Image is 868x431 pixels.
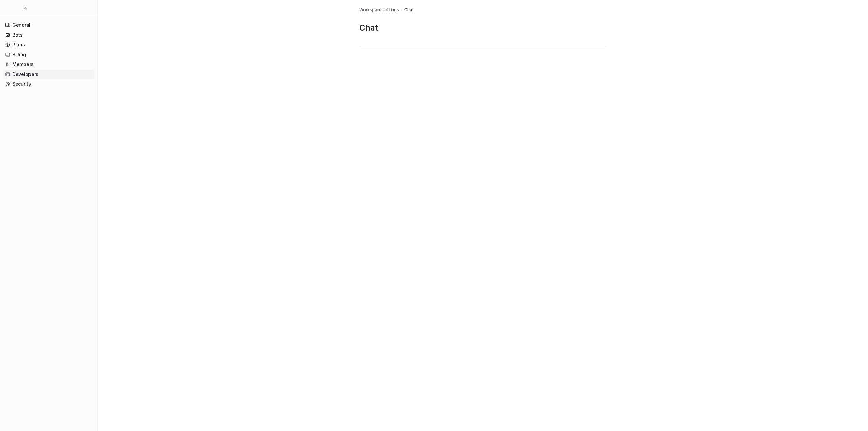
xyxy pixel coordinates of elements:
span: / [401,7,402,13]
a: Members [3,60,95,69]
a: General [3,20,95,30]
a: Developers [3,70,95,79]
a: Security [3,79,95,89]
a: Workspace settings [359,7,399,13]
a: Chat [404,7,414,13]
a: Bots [3,30,95,40]
a: Billing [3,50,95,59]
p: Chat [359,22,606,33]
a: Plans [3,40,95,50]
